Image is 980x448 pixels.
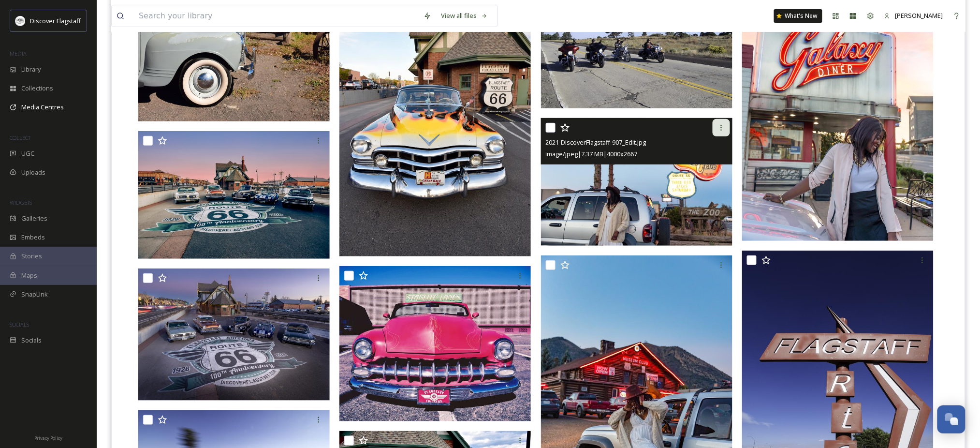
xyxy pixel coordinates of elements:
span: Uploads [21,168,45,177]
img: ClassicCar.jpg [339,266,531,421]
span: 2021-DiscoverFlagstaff-907_Edit.jpg [546,138,646,147]
input: Search your library [134,5,419,27]
a: Privacy Policy [34,432,62,443]
span: WIDGETS [10,199,32,206]
span: SnapLink [21,290,48,299]
span: Stories [21,252,42,261]
span: Discover Flagstaff [30,16,81,25]
button: Open Chat [937,405,965,433]
span: Collections [21,84,53,93]
span: Library [21,65,41,74]
img: VC Sign RS.jpg [138,131,330,259]
span: MEDIA [10,50,27,57]
span: Galleries [21,214,47,223]
span: Privacy Policy [34,435,62,441]
a: View all files [436,6,493,25]
img: 2021-DiscoverFlagstaff-907_Edit.jpg [541,118,732,246]
span: [PERSON_NAME] [895,11,943,20]
span: Embeds [21,233,45,242]
span: Media Centres [21,103,64,112]
span: image/jpeg | 7.37 MB | 4000 x 2667 [546,149,638,158]
a: What's New [774,9,822,23]
span: Socials [21,336,42,345]
span: UGC [21,149,34,158]
span: SOCIALS [10,321,29,328]
img: Untitled%20design%20(1).png [15,16,25,26]
span: Maps [21,271,37,280]
a: [PERSON_NAME] [879,6,948,25]
span: COLLECT [10,134,30,141]
img: 2025 Route 66 Centennial Flagstaff Visitor Center.jpg [138,269,330,401]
